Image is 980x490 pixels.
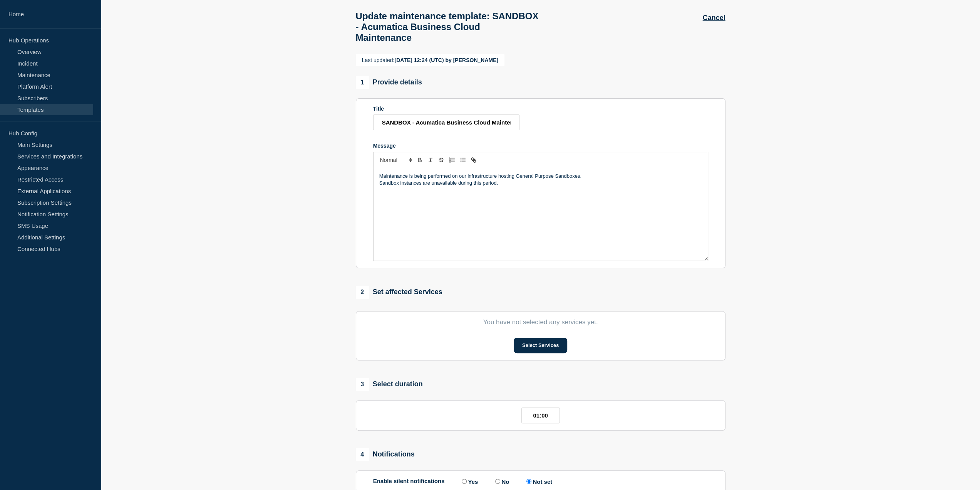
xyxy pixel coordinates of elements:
span: Last updated: [362,57,395,63]
p: Enable silent notifications [373,478,445,485]
p: Sandbox instances are unavailable during this period. [379,180,702,187]
p: You have not selected any services yet. [373,318,708,326]
button: Toggle strikethrough text [436,155,447,165]
input: Enable silent notifications: Yes [462,479,467,484]
button: Cancel [702,14,725,22]
label: No [493,478,509,485]
span: 4 [356,448,369,461]
div: Set affected Services [356,286,442,299]
label: Yes [460,478,478,485]
span: Font size [377,155,414,165]
button: Toggle ordered list [447,155,457,165]
input: Enable silent notifications: No [495,479,500,484]
div: Select duration [356,378,423,391]
span: 1 [356,76,369,89]
div: [DATE] 12:24 (UTC) by [PERSON_NAME] [356,54,505,66]
span: 2 [356,286,369,299]
div: Notifications [356,448,415,461]
div: Message [374,168,708,261]
input: Title [373,115,519,130]
button: Toggle bold text [414,155,425,165]
input: HH:MM [521,407,560,423]
button: Toggle link [468,155,479,165]
div: Title [373,106,519,112]
span: : SANDBOX - Acumatica Business Cloud Maintenance [356,11,539,43]
button: Select Services [514,338,567,353]
button: Toggle italic text [425,155,436,165]
label: Not set [524,478,552,485]
span: 3 [356,378,369,391]
input: Enable silent notifications: Not set [526,479,531,484]
p: Maintenance is being performed on our infrastructure hosting General Purpose Sandboxes. [379,173,702,180]
div: Message [373,143,708,149]
div: Provide details [356,76,422,89]
button: Toggle bulleted list [457,155,468,165]
h1: Update maintenance template [356,11,539,43]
